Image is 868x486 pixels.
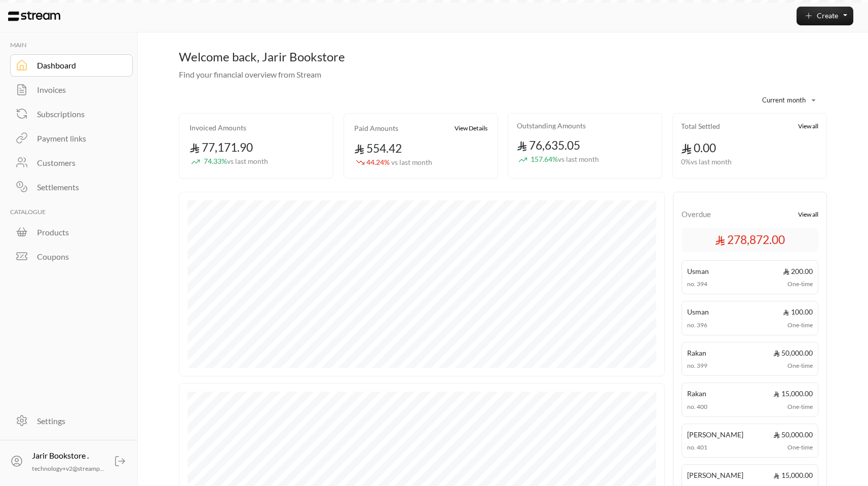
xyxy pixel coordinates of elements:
a: Settings [10,410,133,432]
span: no. 401 [687,443,707,452]
a: Coupons [10,246,133,268]
div: Customers [37,157,119,169]
p: CATALOGUE [10,207,133,217]
span: [PERSON_NAME] [687,470,743,480]
span: 0.00 [681,141,715,155]
div: Settlements [37,181,119,193]
span: Find your financial overview from Stream [179,70,321,79]
div: Dashboard [37,59,119,72]
div: Subscriptions [37,108,119,120]
span: 15,000.00 [773,470,813,480]
span: 0 % vs last month [681,157,732,167]
span: 44.24 % [366,157,432,168]
span: 200.00 [783,266,813,276]
a: Settlements [10,176,133,198]
span: vs last month [558,155,599,163]
a: Customers [10,152,133,174]
span: no. 399 [687,361,707,370]
span: 278,872.00 [715,231,785,249]
span: Usman [687,306,709,317]
a: Dashboard [10,54,133,77]
span: no. 400 [687,402,707,411]
span: 50,000.00 [773,429,813,440]
h3: Welcome back, Jarir Bookstore [179,49,827,65]
button: View all [798,210,818,220]
h2: Outstanding Amounts [517,122,586,130]
span: [PERSON_NAME] [687,429,743,440]
span: 50,000.00 [773,348,813,358]
span: 100.00 [783,306,813,317]
span: One-time [787,280,813,289]
div: Payment links [37,132,119,145]
button: View all [798,122,818,131]
a: Jarir Bookstore . technology+v2@streamp... [5,448,133,475]
span: Jarir Bookstore . [32,450,89,460]
a: Products [10,221,133,244]
span: vs last month [391,158,432,166]
h2: Total Settled [681,122,720,131]
span: 554.42 [354,142,402,155]
span: One-time [787,443,813,452]
span: 157.64 % [531,154,599,165]
span: Usman [687,266,709,276]
div: Invoices [37,84,119,96]
p: MAIN [10,41,133,50]
div: Current month [746,87,822,114]
button: View Details [455,124,487,133]
div: Settings [37,415,119,427]
span: One-time [787,402,813,411]
img: Logo [8,11,60,21]
span: 15,000.00 [773,388,813,399]
span: 74.33 % [204,156,268,167]
span: One-time [787,361,813,370]
h2: Paid Amounts [354,124,398,133]
span: technology+v2@streamp... [32,465,104,472]
button: Create [797,7,853,25]
span: 77,171.90 [190,141,253,154]
span: Create [817,11,838,20]
h2: Invoiced Amounts [190,124,246,132]
a: Payment links [10,127,133,150]
span: 76,635.05 [517,138,580,152]
a: Subscriptions [10,103,133,125]
span: Overdue [682,209,711,220]
span: Rakan [687,348,706,358]
div: Coupons [37,251,119,263]
div: Products [37,226,119,238]
span: vs last month [227,157,268,165]
a: Invoices [10,79,133,101]
span: Rakan [687,388,706,399]
span: no. 396 [687,321,707,330]
span: One-time [787,321,813,330]
span: no. 394 [687,280,707,289]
